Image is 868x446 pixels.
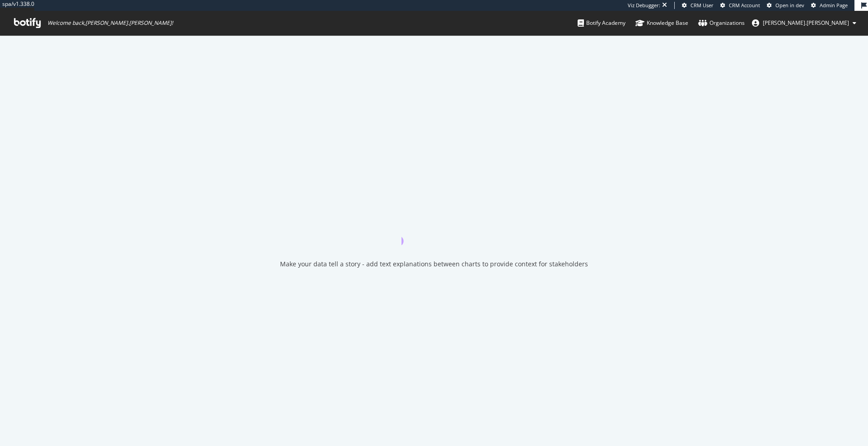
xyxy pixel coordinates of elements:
a: Admin Page [811,2,848,9]
a: CRM User [682,2,714,9]
button: [PERSON_NAME].[PERSON_NAME] [745,16,863,30]
span: Admin Page [820,2,848,9]
span: ryan.flanagan [763,19,849,27]
a: CRM Account [720,2,760,9]
div: Botify Academy [578,19,625,28]
span: CRM User [691,2,714,9]
div: Organizations [698,19,745,28]
div: Viz Debugger: [628,2,660,9]
a: Open in dev [767,2,804,9]
div: animation [401,213,467,245]
span: Welcome back, [PERSON_NAME].[PERSON_NAME] ! [47,19,173,27]
a: Knowledge Base [635,11,688,35]
a: Organizations [698,11,745,35]
div: Knowledge Base [635,19,688,28]
span: CRM Account [729,2,760,9]
div: Make your data tell a story - add text explanations between charts to provide context for stakeho... [280,260,588,269]
a: Botify Academy [578,11,625,35]
span: Open in dev [775,2,804,9]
